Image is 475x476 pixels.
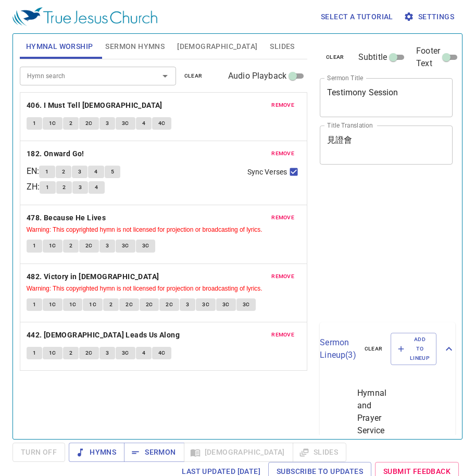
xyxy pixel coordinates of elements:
[79,240,99,252] button: 2C
[63,117,79,130] button: 2
[63,183,66,192] span: 2
[116,240,135,252] button: 3C
[56,181,72,194] button: 2
[27,270,161,283] button: 482. Victory in [DEMOGRAPHIC_DATA]
[43,347,63,359] button: 1C
[271,272,294,281] span: remove
[99,117,115,130] button: 3
[88,166,104,178] button: 4
[317,7,397,27] button: Select a tutorial
[216,298,236,311] button: 3C
[236,298,256,311] button: 3C
[78,167,81,177] span: 3
[27,226,262,233] small: Warning: This copyrighted hymn is not licensed for projection or broadcasting of lyrics.
[46,183,49,192] span: 1
[27,329,182,342] button: 442. [DEMOGRAPHIC_DATA] Leads Us Along
[243,300,250,309] span: 3C
[27,347,42,359] button: 1
[27,99,164,112] button: 406. I Must Tell [DEMOGRAPHIC_DATA]
[72,181,88,194] button: 3
[43,298,63,311] button: 1C
[56,166,71,178] button: 2
[89,181,104,194] button: 4
[33,300,36,309] span: 1
[63,240,79,252] button: 2
[27,240,42,252] button: 1
[39,166,55,178] button: 1
[27,181,40,193] p: ZH :
[397,335,430,364] span: Add to Lineup
[109,300,113,309] span: 2
[33,348,36,358] span: 1
[265,211,301,224] button: remove
[43,117,63,130] button: 1C
[79,347,99,359] button: 2C
[89,300,96,309] span: 1C
[40,181,55,194] button: 1
[27,165,39,178] p: EN :
[265,329,301,341] button: remove
[406,10,454,23] span: Settings
[72,166,87,178] button: 3
[152,117,172,130] button: 4C
[83,298,103,311] button: 1C
[106,241,109,250] span: 3
[106,119,109,128] span: 3
[271,330,294,340] span: remove
[320,51,351,64] button: clear
[26,40,93,53] span: Hymnal Worship
[63,298,83,311] button: 1C
[166,300,173,309] span: 2C
[142,348,145,358] span: 4
[136,117,152,130] button: 4
[69,443,124,462] button: Hymns
[265,147,301,160] button: remove
[122,348,129,358] span: 3C
[27,270,159,283] b: 482. Victory in [DEMOGRAPHIC_DATA]
[99,240,115,252] button: 3
[270,40,294,53] span: Slides
[271,213,294,222] span: remove
[105,40,165,53] span: Sermon Hymns
[69,300,77,309] span: 1C
[49,300,56,309] span: 1C
[69,241,72,250] span: 2
[180,298,195,311] button: 3
[142,119,145,128] span: 4
[146,300,153,309] span: 2C
[247,167,287,178] span: Sync Verses
[27,211,108,224] button: 478. Because He Lives
[316,176,428,318] iframe: from-child
[63,347,79,359] button: 2
[116,347,135,359] button: 3C
[271,101,294,110] span: remove
[327,87,445,107] textarea: Testimony Session
[45,167,48,177] span: 1
[69,348,72,358] span: 2
[33,119,36,128] span: 1
[358,51,387,64] span: Subtitle
[136,347,152,359] button: 4
[140,298,159,311] button: 2C
[184,71,203,81] span: clear
[27,211,106,224] b: 478. Because He Lives
[27,147,84,160] b: 182. Onward Go!
[116,117,135,130] button: 3C
[158,69,172,83] button: Open
[106,348,109,358] span: 3
[27,147,86,160] button: 182. Onward Go!
[103,298,119,311] button: 2
[132,446,176,459] span: Sermon
[79,117,99,130] button: 2C
[111,167,114,177] span: 5
[27,99,162,112] b: 406. I Must Tell [DEMOGRAPHIC_DATA]
[327,135,445,155] textarea: 見證會
[94,167,97,177] span: 4
[142,241,149,250] span: 3C
[178,70,209,82] button: clear
[391,333,436,366] button: Add to Lineup
[222,300,230,309] span: 3C
[177,40,257,53] span: [DEMOGRAPHIC_DATA]
[159,298,179,311] button: 2C
[321,10,393,23] span: Select a tutorial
